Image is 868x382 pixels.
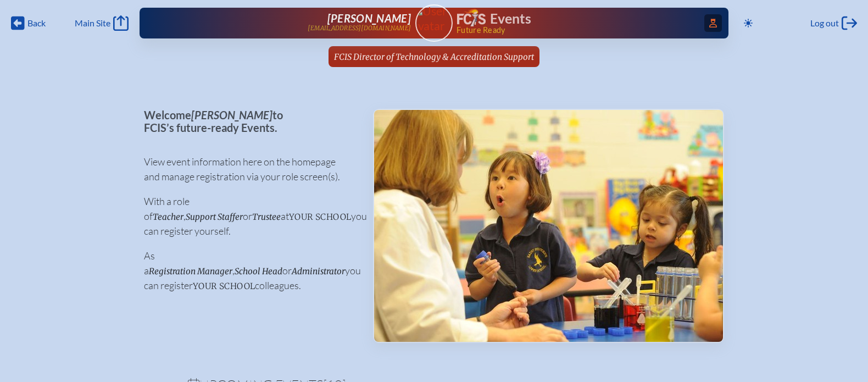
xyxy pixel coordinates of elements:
[193,281,255,291] span: your school
[144,248,355,293] p: As a , or you can register colleagues.
[144,109,355,134] p: Welcome to FCIS’s future-ready Events.
[308,25,411,32] p: [EMAIL_ADDRESS][DOMAIN_NAME]
[810,18,839,29] span: Log out
[235,266,282,276] span: School Head
[330,46,538,67] a: FCIS Director of Technology & Accreditation Support
[410,4,457,33] img: User Avatar
[75,15,129,31] a: Main Site
[75,18,110,29] span: Main Site
[252,212,281,222] span: Trustee
[457,9,693,34] div: FCIS Events — Future ready
[175,12,411,34] a: [PERSON_NAME][EMAIL_ADDRESS][DOMAIN_NAME]
[27,18,46,29] span: Back
[289,212,351,222] span: your school
[334,52,534,62] span: FCIS Director of Technology & Accreditation Support
[186,212,243,222] span: Support Staffer
[327,12,411,25] span: [PERSON_NAME]
[153,212,183,222] span: Teacher
[144,154,355,184] p: View event information here on the homepage and manage registration via your role screen(s).
[374,110,723,342] img: Events
[292,266,345,276] span: Administrator
[144,194,355,239] p: With a role of , or at you can register yourself.
[149,266,232,276] span: Registration Manager
[191,108,272,121] span: [PERSON_NAME]
[457,26,693,34] span: Future Ready
[415,4,453,42] a: User Avatar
